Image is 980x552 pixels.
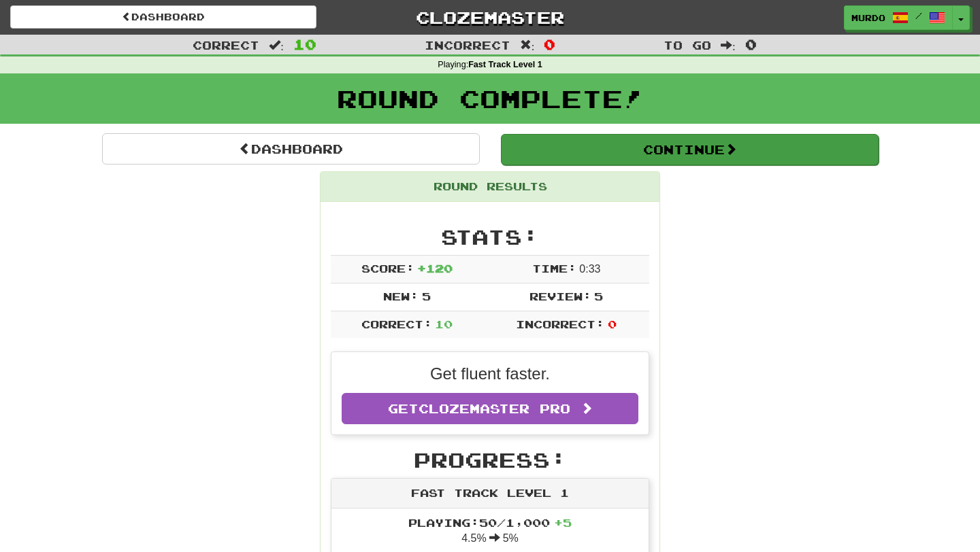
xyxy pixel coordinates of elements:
[529,290,591,303] span: Review:
[844,5,953,30] a: murdo /
[468,60,542,69] strong: Fast Track Level 1
[554,516,572,529] span: + 5
[422,290,431,303] span: 5
[532,262,576,275] span: Time:
[408,516,572,529] span: Playing: 50 / 1,000
[417,262,453,275] span: + 120
[425,38,510,52] span: Incorrect
[193,38,259,52] span: Correct
[419,401,570,416] span: Clozemaster Pro
[544,36,555,52] span: 0
[5,85,975,112] h1: Round Complete!
[321,172,659,202] div: Round Results
[269,39,284,51] span: :
[516,317,604,330] span: Incorrect:
[608,317,617,330] span: 0
[331,479,649,508] div: Fast Track Level 1
[579,263,600,275] span: 0 : 33
[342,393,638,424] a: GetClozemaster Pro
[383,290,419,303] span: New:
[331,449,649,471] h2: Progress:
[520,39,535,51] span: :
[501,134,879,165] button: Continue
[664,38,711,52] span: To go
[721,39,736,51] span: :
[594,290,603,303] span: 5
[337,5,643,29] a: Clozemaster
[331,226,649,248] h2: Stats:
[435,317,453,330] span: 10
[851,12,885,24] span: murdo
[10,5,316,29] a: Dashboard
[361,317,432,330] span: Correct:
[745,36,757,52] span: 0
[293,36,316,52] span: 10
[102,133,480,165] a: Dashboard
[342,362,638,385] p: Get fluent faster.
[361,262,414,275] span: Score:
[915,11,922,20] span: /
